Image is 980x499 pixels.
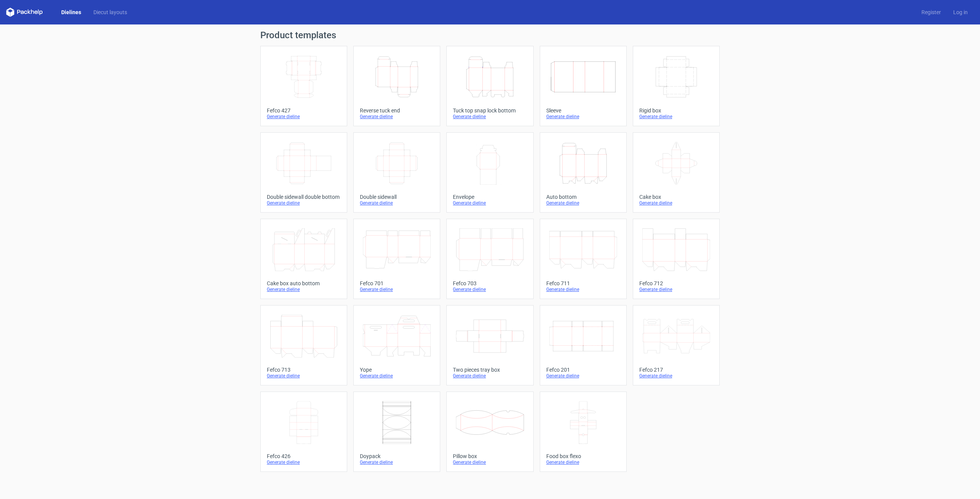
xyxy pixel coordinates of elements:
[639,367,713,373] div: Fefco 217
[267,459,341,465] div: Generate dieline
[267,373,341,379] div: Generate dieline
[453,286,527,293] div: Generate dieline
[540,46,627,126] a: SleeveGenerate dieline
[260,305,347,385] a: Fefco 713Generate dieline
[639,200,713,206] div: Generate dieline
[639,107,713,114] div: Rigid box
[453,114,527,120] div: Generate dieline
[546,200,620,206] div: Generate dieline
[453,459,527,465] div: Generate dieline
[633,46,720,126] a: Rigid boxGenerate dieline
[55,8,87,16] a: Dielines
[360,107,434,114] div: Reverse tuck end
[633,219,720,299] a: Fefco 712Generate dieline
[453,367,527,373] div: Two pieces tray box
[540,219,627,299] a: Fefco 711Generate dieline
[453,453,527,459] div: Pillow box
[360,114,434,120] div: Generate dieline
[267,107,341,114] div: Fefco 427
[639,280,713,286] div: Fefco 712
[633,305,720,385] a: Fefco 217Generate dieline
[353,219,440,299] a: Fefco 701Generate dieline
[260,392,347,472] a: Fefco 426Generate dieline
[540,132,627,213] a: Auto bottomGenerate dieline
[267,280,341,286] div: Cake box auto bottom
[639,194,713,200] div: Cake box
[260,132,347,213] a: Double sidewall double bottomGenerate dieline
[360,194,434,200] div: Double sidewall
[639,114,713,120] div: Generate dieline
[546,367,620,373] div: Fefco 201
[453,194,527,200] div: Envelope
[453,280,527,286] div: Fefco 703
[360,200,434,206] div: Generate dieline
[639,286,713,293] div: Generate dieline
[546,107,620,114] div: Sleeve
[360,453,434,459] div: Doypack
[267,286,341,293] div: Generate dieline
[360,280,434,286] div: Fefco 701
[446,46,533,126] a: Tuck top snap lock bottomGenerate dieline
[446,132,533,213] a: EnvelopeGenerate dieline
[453,200,527,206] div: Generate dieline
[360,373,434,379] div: Generate dieline
[546,114,620,120] div: Generate dieline
[947,8,974,16] a: Log in
[446,392,533,472] a: Pillow boxGenerate dieline
[260,219,347,299] a: Cake box auto bottomGenerate dieline
[87,8,133,16] a: Diecut layouts
[546,453,620,459] div: Food box flexo
[267,194,341,200] div: Double sidewall double bottom
[633,132,720,213] a: Cake boxGenerate dieline
[546,373,620,379] div: Generate dieline
[546,194,620,200] div: Auto bottom
[446,305,533,385] a: Two pieces tray boxGenerate dieline
[639,373,713,379] div: Generate dieline
[360,459,434,465] div: Generate dieline
[267,200,341,206] div: Generate dieline
[360,367,434,373] div: Yope
[453,373,527,379] div: Generate dieline
[353,132,440,213] a: Double sidewallGenerate dieline
[446,219,533,299] a: Fefco 703Generate dieline
[546,286,620,293] div: Generate dieline
[546,280,620,286] div: Fefco 711
[453,107,527,114] div: Tuck top snap lock bottom
[540,305,627,385] a: Fefco 201Generate dieline
[353,46,440,126] a: Reverse tuck endGenerate dieline
[915,8,947,16] a: Register
[267,367,341,373] div: Fefco 713
[360,286,434,293] div: Generate dieline
[260,46,347,126] a: Fefco 427Generate dieline
[353,305,440,385] a: YopeGenerate dieline
[267,453,341,459] div: Fefco 426
[267,114,341,120] div: Generate dieline
[260,31,720,40] h1: Product templates
[546,459,620,465] div: Generate dieline
[353,392,440,472] a: DoypackGenerate dieline
[540,392,627,472] a: Food box flexoGenerate dieline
